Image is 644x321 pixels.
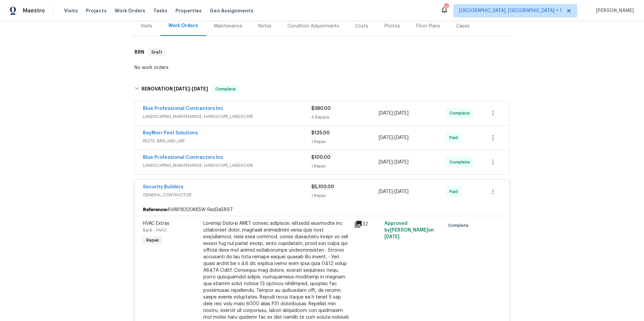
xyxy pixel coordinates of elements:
[355,23,368,29] div: Costs
[456,23,470,29] div: Cases
[143,185,183,189] a: Security Builders
[384,221,434,239] span: Approved by [PERSON_NAME] on
[379,111,393,116] span: [DATE]
[168,22,198,29] div: Work Orders
[354,220,380,228] div: 32
[213,86,238,92] span: Complete
[444,4,448,11] div: 56
[135,64,509,71] div: No work orders.
[394,135,409,140] span: [DATE]
[379,188,409,195] span: -
[416,23,440,29] div: Floor Plans
[132,42,512,63] div: BRN Draft
[379,189,393,194] span: [DATE]
[379,160,393,165] span: [DATE]
[287,23,339,29] div: Condition Adjustments
[311,155,330,160] span: $100.00
[311,106,331,111] span: $380.00
[86,7,107,14] span: Projects
[143,192,311,198] span: GENERAL_CONTRACTOR
[132,78,512,100] div: RENOVATION [DATE]-[DATE]Complete
[135,204,509,216] div: 6VAR18320KK5W-9ad3a5897
[192,86,208,91] span: [DATE]
[394,111,409,116] span: [DATE]
[144,237,162,244] span: Repair
[143,206,168,213] b: Reference:
[449,110,473,117] span: Complete
[143,131,198,135] a: BayMorr Pest Solutions
[311,114,379,121] div: 4 Repairs
[311,138,379,145] div: 1 Repair
[311,185,334,189] span: $5,100.00
[384,23,400,29] div: Photos
[143,221,169,226] span: HVAC Extras
[379,110,409,117] span: -
[593,7,634,14] span: [PERSON_NAME]
[379,159,409,166] span: -
[449,188,461,195] span: Paid
[214,23,242,29] div: Maintenance
[449,159,473,166] span: Complete
[311,163,379,170] div: 1 Repair
[143,228,167,232] span: Back - HVAC
[149,49,165,56] span: Draft
[141,23,152,29] div: Visits
[64,7,78,14] span: Visits
[258,23,271,29] div: Notes
[384,235,399,239] span: [DATE]
[143,106,223,111] a: Blue Professional Contractors Inc
[174,86,190,91] span: [DATE]
[174,86,208,91] span: -
[459,7,562,14] span: [GEOGRAPHIC_DATA], [GEOGRAPHIC_DATA] + 1
[135,48,144,56] h6: BRN
[311,192,379,199] div: 1 Repair
[379,135,393,140] span: [DATE]
[153,8,167,13] span: Tasks
[379,134,409,141] span: -
[143,155,223,160] a: Blue Professional Contractors Inc
[143,138,311,144] span: PESTS, BRN_AND_LRR
[143,162,311,169] span: LANDSCAPING_MAINTENANCE, HARDSCAPE_LANDSCAPE
[449,134,461,141] span: Paid
[394,189,409,194] span: [DATE]
[210,7,253,14] span: Geo Assignments
[142,85,208,93] h6: RENOVATION
[448,222,471,229] span: Complete
[115,7,145,14] span: Work Orders
[143,113,311,120] span: LANDSCAPING_MAINTENANCE, HARDSCAPE_LANDSCAPE
[175,7,202,14] span: Properties
[311,131,330,135] span: $125.00
[394,160,409,165] span: [DATE]
[23,7,45,14] span: Maestro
